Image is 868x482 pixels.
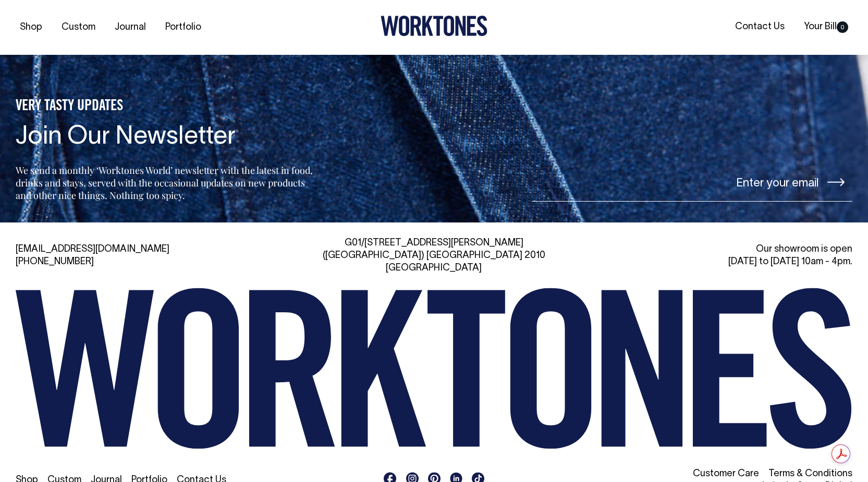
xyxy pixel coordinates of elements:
a: Journal [111,19,150,36]
a: Custom [57,19,100,36]
input: Enter your email [532,162,852,202]
h5: VERY TASTY UPDATES [16,98,316,115]
a: Terms & Conditions [768,469,852,478]
p: We send a monthly ‘Worktones World’ newsletter with the latest in food, drinks and stays, served ... [16,164,316,202]
a: Shop [16,19,46,36]
div: G01/[STREET_ADDRESS][PERSON_NAME] ([GEOGRAPHIC_DATA]) [GEOGRAPHIC_DATA] 2010 [GEOGRAPHIC_DATA] [300,237,568,275]
h4: Join Our Newsletter [16,124,316,151]
a: [PHONE_NUMBER] [16,257,94,266]
a: Contact Us [731,18,789,36]
a: Portfolio [161,19,205,36]
a: Customer Care [693,469,759,478]
div: Our showroom is open [DATE] to [DATE] 10am - 4pm. [584,243,852,268]
a: Your Bill0 [800,18,852,36]
a: [EMAIL_ADDRESS][DOMAIN_NAME] [16,245,169,254]
span: 0 [837,21,848,33]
